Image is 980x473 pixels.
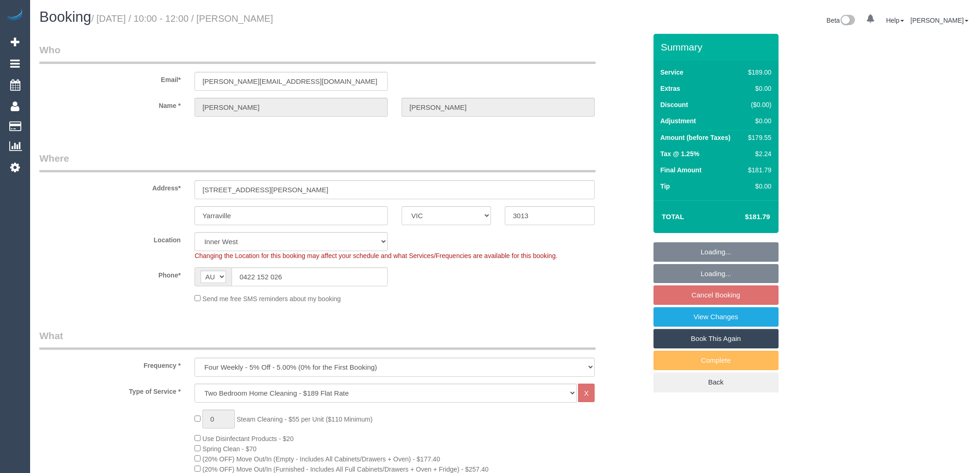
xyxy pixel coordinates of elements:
label: Extras [660,84,680,93]
input: Last Name* [402,98,595,117]
h3: Summary [661,42,774,52]
input: Suburb* [195,206,388,225]
span: Spring Clean - $70 [202,445,257,453]
label: Service [660,68,684,77]
label: Final Amount [660,165,702,175]
span: (20% OFF) Move Out/In (Empty - Includes All Cabinets/Drawers + Oven) - $177.40 [202,455,440,463]
input: Phone* [232,267,388,286]
label: Discount [660,100,688,109]
span: Booking [39,9,91,25]
strong: Total [662,213,685,221]
label: Phone* [32,267,188,280]
div: $0.00 [744,182,771,191]
div: ($0.00) [744,100,771,109]
h4: $181.79 [717,213,770,221]
span: Changing the Location for this booking may affect your schedule and what Services/Frequencies are... [195,252,557,259]
div: $0.00 [744,84,771,93]
input: Email* [195,72,388,91]
div: $179.55 [744,133,771,142]
label: Amount (before Taxes) [660,133,730,142]
label: Adjustment [660,116,696,126]
input: First Name* [195,98,388,117]
label: Address* [32,180,188,193]
span: (20% OFF) Move Out/In (Furnished - Includes All Full Cabinets/Drawers + Oven + Fridge) - $257.40 [202,466,489,473]
label: Email* [32,72,188,84]
a: Beta [827,17,855,24]
div: $181.79 [744,165,771,175]
legend: Where [39,151,596,172]
label: Tax @ 1.25% [660,149,699,158]
div: $189.00 [744,68,771,77]
label: Type of Service * [32,384,188,396]
input: Post Code* [505,206,594,225]
a: Help [886,17,904,24]
a: Book This Again [653,329,779,348]
div: $2.24 [744,149,771,158]
a: Back [653,372,779,392]
div: $0.00 [744,116,771,126]
label: Frequency * [32,358,188,370]
label: Name * [32,98,188,110]
a: [PERSON_NAME] [911,17,968,24]
span: Use Disinfectant Products - $20 [202,435,294,442]
label: Location [32,232,188,245]
label: Tip [660,182,670,191]
legend: What [39,329,596,350]
small: / [DATE] / 10:00 - 12:00 / [PERSON_NAME] [91,13,273,24]
span: Send me free SMS reminders about my booking [202,295,341,303]
span: Steam Cleaning - $55 per Unit ($110 Minimum) [237,416,372,423]
img: New interface [840,15,855,27]
legend: Who [39,43,596,64]
a: View Changes [653,307,779,327]
img: Automaid Logo [6,9,24,22]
